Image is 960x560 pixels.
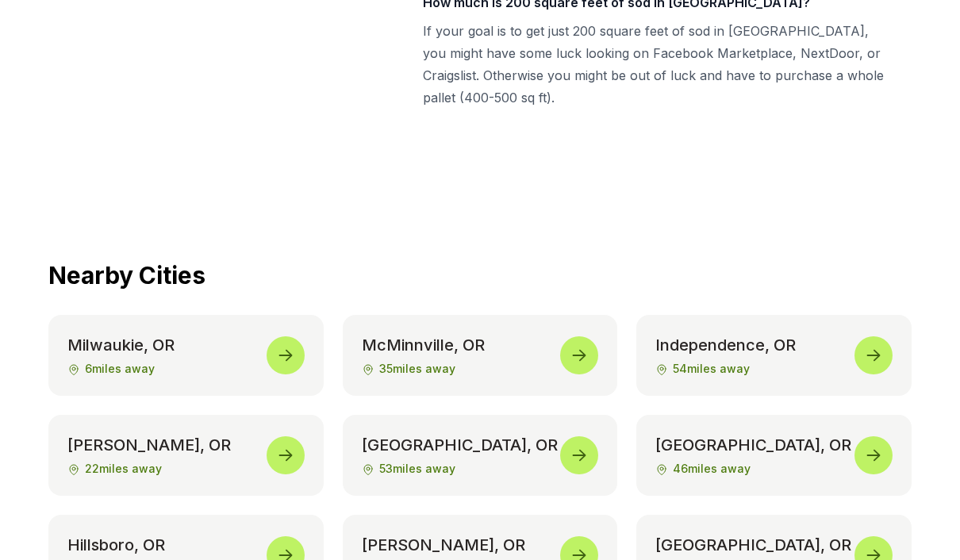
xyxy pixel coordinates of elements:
strong: Hillsboro , OR [67,534,305,556]
p: If your goal is to get just 200 square feet of sod in [GEOGRAPHIC_DATA], you might have some luck... [423,20,886,109]
strong: [GEOGRAPHIC_DATA] , OR [655,534,893,556]
a: [GEOGRAPHIC_DATA], OR46miles away [636,415,912,496]
span: 54 miles away [655,361,893,377]
a: [GEOGRAPHIC_DATA], OR53miles away [343,415,618,496]
span: 46 miles away [655,461,893,477]
strong: [PERSON_NAME] , OR [362,534,599,556]
a: Independence, OR54miles away [636,315,912,396]
span: 35 miles away [362,361,599,377]
strong: McMinnville , OR [362,334,599,356]
a: [PERSON_NAME], OR22miles away [48,415,324,496]
span: 6 miles away [67,361,305,377]
h2: Nearby Cities [48,261,912,290]
strong: [PERSON_NAME] , OR [67,434,305,456]
strong: Milwaukie , OR [67,334,305,356]
a: Milwaukie, OR6miles away [48,315,324,396]
span: 53 miles away [362,461,599,477]
a: McMinnville, OR35miles away [343,315,618,396]
strong: Independence , OR [655,334,893,356]
strong: [GEOGRAPHIC_DATA] , OR [655,434,893,456]
strong: [GEOGRAPHIC_DATA] , OR [362,434,599,456]
span: 22 miles away [67,461,305,477]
